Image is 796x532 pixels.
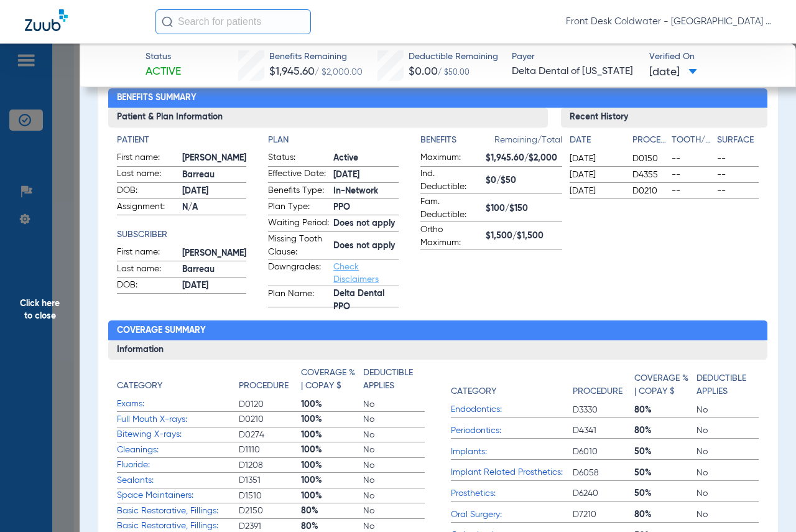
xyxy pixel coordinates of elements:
[451,466,573,479] span: Implant Related Prosthetics:
[301,490,363,502] span: 100%
[269,50,363,63] span: Benefits Remaining
[632,134,667,151] app-breakdown-title: Procedure
[486,230,562,243] span: $1,500/$1,500
[108,340,767,360] h3: Information
[634,424,696,437] span: 80%
[717,134,758,147] h4: Surface
[696,424,759,437] span: No
[696,366,759,403] app-breakdown-title: Deductible Applies
[363,459,425,472] span: No
[649,65,697,80] span: [DATE]
[239,459,301,472] span: D1208
[268,151,329,166] span: Status:
[333,152,399,165] span: Active
[301,398,363,411] span: 100%
[333,294,399,307] span: Delta Dental PPO
[512,50,638,63] span: Payer
[117,459,239,472] span: Fluoride:
[117,228,246,241] app-breakdown-title: Subscriber
[573,487,635,500] span: D6240
[570,134,622,147] h4: Date
[363,398,425,411] span: No
[573,424,635,437] span: D4341
[570,134,622,151] app-breakdown-title: Date
[451,424,573,437] span: Periodontics:
[363,444,425,456] span: No
[632,152,667,165] span: D0150
[162,16,173,27] img: Search Icon
[634,487,696,500] span: 50%
[420,134,494,151] app-breakdown-title: Benefits
[182,169,246,182] span: Barreau
[672,185,713,197] span: --
[315,68,363,77] span: / $2,000.00
[409,50,498,63] span: Deductible Remaining
[333,263,379,284] a: Check Disclaimers
[117,505,239,518] span: Basic Restorative, Fillings:
[363,413,425,426] span: No
[634,366,696,403] app-breakdown-title: Coverage % | Copay $
[634,404,696,416] span: 80%
[146,50,181,63] span: Status
[333,201,399,214] span: PPO
[268,167,329,182] span: Effective Date:
[696,508,759,521] span: No
[182,201,246,214] span: N/A
[573,467,635,479] span: D6058
[117,366,239,397] app-breakdown-title: Category
[634,372,690,398] h4: Coverage % | Copay $
[268,287,329,307] span: Plan Name:
[269,66,315,77] span: $1,945.60
[486,202,562,215] span: $100/$150
[363,366,419,393] h4: Deductible Applies
[634,508,696,521] span: 80%
[420,167,481,194] span: Ind. Deductible:
[117,474,239,487] span: Sealants:
[573,366,635,403] app-breakdown-title: Procedure
[239,380,289,393] h4: Procedure
[696,446,759,458] span: No
[672,152,713,165] span: --
[451,385,496,398] h4: Category
[268,217,329,231] span: Waiting Period:
[268,200,329,215] span: Plan Type:
[117,489,239,502] span: Space Maintainers:
[420,151,481,166] span: Maximum:
[239,490,301,502] span: D1510
[451,366,573,403] app-breakdown-title: Category
[333,240,399,253] span: Does not apply
[117,246,178,261] span: First name:
[268,233,329,259] span: Missing Tooth Clause:
[268,134,399,147] app-breakdown-title: Plan
[268,184,329,199] span: Benefits Type:
[570,152,622,165] span: [DATE]
[363,490,425,502] span: No
[632,185,667,197] span: D0210
[239,444,301,456] span: D1110
[717,185,758,197] span: --
[333,217,399,230] span: Does not apply
[301,366,363,397] app-breakdown-title: Coverage % | Copay $
[634,467,696,479] span: 50%
[117,134,246,147] h4: Patient
[566,16,771,28] span: Front Desk Coldwater - [GEOGRAPHIC_DATA] | My Community Dental Centers
[155,9,311,34] input: Search for patients
[25,9,68,31] img: Zuub Logo
[570,169,622,181] span: [DATE]
[301,366,356,393] h4: Coverage % | Copay $
[117,444,239,457] span: Cleanings:
[182,185,246,198] span: [DATE]
[451,446,573,459] span: Implants:
[570,185,622,197] span: [DATE]
[649,50,775,63] span: Verified On
[451,487,573,500] span: Prosthetics:
[268,261,329,286] span: Downgrades:
[486,152,562,165] span: $1,945.60/$2,000
[672,134,713,147] h4: Tooth/Quad
[632,134,667,147] h4: Procedure
[573,508,635,521] span: D7210
[734,472,796,532] iframe: Chat Widget
[117,184,178,199] span: DOB:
